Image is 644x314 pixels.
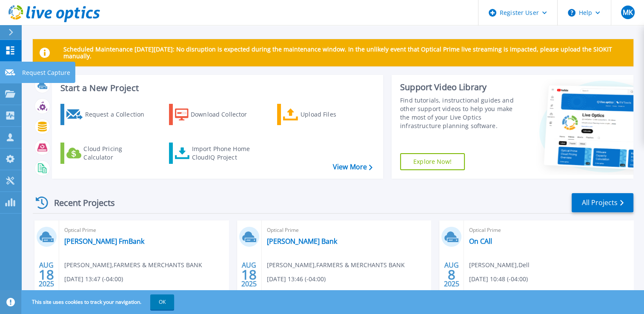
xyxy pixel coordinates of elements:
p: Scheduled Maintenance [DATE][DATE]: No disruption is expected during the maintenance window. In t... [63,46,627,60]
span: [PERSON_NAME] , Dell [469,260,530,270]
span: [DATE] 13:47 (-04:00) [64,274,123,284]
span: Optical Prime [64,226,223,235]
span: This site uses cookies to track your navigation. [23,294,174,310]
a: Cloud Pricing Calculator [60,143,155,164]
a: [PERSON_NAME] Bank [267,237,337,245]
a: View More [333,163,372,171]
div: AUG 2025 [444,259,460,290]
div: AUG 2025 [241,259,257,290]
div: Cloud Pricing Calculator [83,145,152,162]
div: Support Video Library [400,82,521,93]
button: OK [150,294,174,310]
div: Recent Projects [33,192,126,213]
a: Download Collector [169,104,264,125]
div: Find tutorials, instructional guides and other support videos to help you make the most of your L... [400,96,521,130]
a: Explore Now! [400,153,465,170]
a: Upload Files [277,104,372,125]
span: [DATE] 10:48 (-04:00) [469,274,528,284]
span: [DATE] 13:46 (-04:00) [267,274,326,284]
div: Download Collector [191,106,259,123]
span: Optical Prime [469,226,628,235]
div: Upload Files [301,106,369,123]
a: All Projects [572,193,633,212]
a: Request a Collection [60,104,155,125]
span: [PERSON_NAME] , FARMERS & MERCHANTS BANK [64,260,202,270]
a: [PERSON_NAME] FmBank [64,237,144,245]
p: Request Capture [22,62,70,84]
span: 18 [241,271,257,278]
div: AUG 2025 [38,259,54,290]
span: Optical Prime [267,226,426,235]
span: 8 [448,271,455,278]
span: [PERSON_NAME] , FARMERS & MERCHANTS BANK [267,260,405,270]
div: Request a Collection [85,106,153,123]
span: 18 [39,271,54,278]
h3: Start a New Project [60,83,372,93]
div: Import Phone Home CloudIQ Project [192,145,258,162]
span: MK [622,9,633,16]
a: On CAll [469,237,492,245]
